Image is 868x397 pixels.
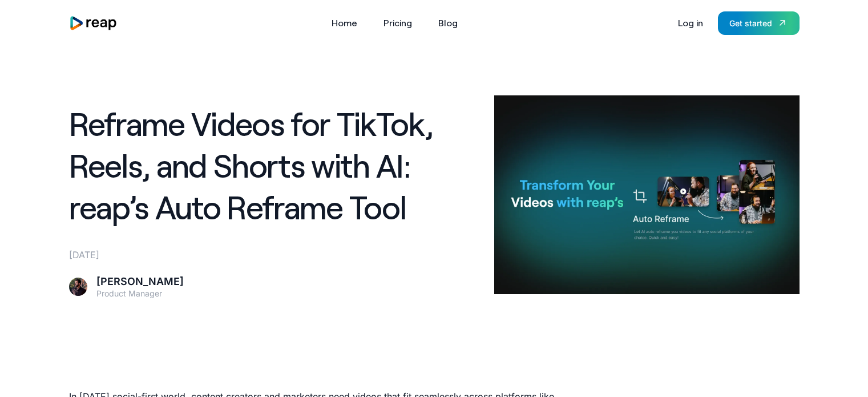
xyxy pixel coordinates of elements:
div: Get started [729,17,772,29]
h1: Reframe Videos for TikTok, Reels, and Shorts with AI: reap’s Auto Reframe Tool [69,103,481,227]
div: [DATE] [69,248,481,262]
a: Home [326,14,363,32]
a: Get started [718,11,800,35]
div: [PERSON_NAME] [96,275,184,288]
a: Blog [433,14,463,32]
div: Product Manager [96,288,184,299]
a: Log in [672,14,709,32]
a: home [69,15,118,31]
a: Pricing [378,14,418,32]
img: reap logo [69,15,118,31]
